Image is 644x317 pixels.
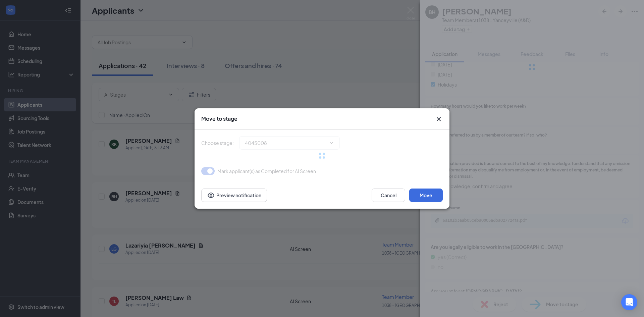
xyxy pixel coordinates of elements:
[201,115,237,122] h3: Move to stage
[372,189,405,202] button: Cancel
[409,189,443,202] button: Move
[201,189,267,202] button: Preview notificationEye
[435,115,443,123] svg: Cross
[621,294,637,310] div: Open Intercom Messenger
[207,191,215,199] svg: Eye
[435,115,443,123] button: Close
